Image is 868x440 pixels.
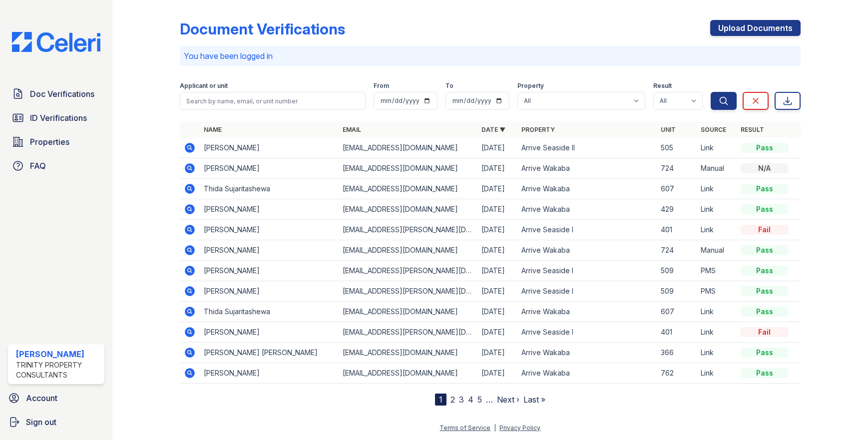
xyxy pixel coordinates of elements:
td: [EMAIL_ADDRESS][DOMAIN_NAME] [339,343,477,363]
td: Link [697,302,737,322]
td: [PERSON_NAME] [200,322,339,343]
td: Link [697,199,737,220]
td: [EMAIL_ADDRESS][DOMAIN_NAME] [339,158,477,179]
td: [DATE] [477,322,517,343]
td: Arrive Wakaba [517,302,656,322]
td: 607 [657,179,697,199]
td: 429 [657,199,697,220]
td: Link [697,322,737,343]
td: [EMAIL_ADDRESS][DOMAIN_NAME] [339,363,477,384]
td: [DATE] [477,343,517,363]
label: Result [653,82,672,90]
a: 5 [477,395,482,405]
td: [DATE] [477,281,517,302]
div: Pass [741,143,789,153]
td: [DATE] [477,240,517,261]
td: PMS [697,281,737,302]
td: 607 [657,302,697,322]
div: [PERSON_NAME] [16,348,100,360]
td: Arrive Seaside I [517,220,656,240]
a: Name [204,126,222,133]
td: Arrive Seaside II [517,138,656,158]
img: CE_Logo_Blue-a8612792a0a2168367f1c8372b55b34899dd931a85d93a1a3d3e32e68fde9ad4.png [4,32,108,52]
a: Account [4,388,108,408]
div: N/A [741,163,789,173]
td: [DATE] [477,261,517,281]
span: ID Verifications [30,112,87,124]
span: FAQ [30,160,46,172]
td: PMS [697,261,737,281]
a: Result [741,126,764,133]
td: [DATE] [477,158,517,179]
div: Pass [741,204,789,214]
input: Search by name, email, or unit number [180,92,365,110]
label: From [374,82,389,90]
td: [DATE] [477,138,517,158]
td: [PERSON_NAME] [200,220,339,240]
span: Doc Verifications [30,88,94,100]
div: Pass [741,348,789,358]
a: Source [701,126,726,133]
div: Fail [741,225,789,235]
label: Property [517,82,544,90]
div: | [494,424,496,432]
td: [PERSON_NAME] [PERSON_NAME] [200,343,339,363]
td: 401 [657,220,697,240]
td: Thida Sujaritashewa [200,179,339,199]
td: Arrive Wakaba [517,363,656,384]
td: [EMAIL_ADDRESS][DOMAIN_NAME] [339,199,477,220]
td: [DATE] [477,179,517,199]
td: Arrive Seaside I [517,261,656,281]
td: [EMAIL_ADDRESS][DOMAIN_NAME] [339,240,477,261]
span: … [486,394,493,406]
div: Trinity Property Consultants [16,360,100,380]
a: Email [343,126,361,133]
td: [DATE] [477,220,517,240]
a: FAQ [8,156,104,176]
a: Privacy Policy [499,424,540,432]
div: Pass [741,286,789,296]
span: Account [26,392,57,404]
td: Link [697,179,737,199]
a: Property [521,126,555,133]
td: 724 [657,158,697,179]
div: Pass [741,266,789,276]
td: Arrive Wakaba [517,179,656,199]
td: Manual [697,240,737,261]
label: Applicant or unit [180,82,228,90]
td: [DATE] [477,363,517,384]
td: Link [697,363,737,384]
a: Sign out [4,412,108,432]
a: Terms of Service [439,424,490,432]
div: 1 [435,394,446,406]
div: Fail [741,327,789,337]
td: [EMAIL_ADDRESS][DOMAIN_NAME] [339,179,477,199]
td: [PERSON_NAME] [200,138,339,158]
td: [PERSON_NAME] [200,158,339,179]
td: Arrive Wakaba [517,240,656,261]
p: You have been logged in [184,50,796,62]
td: Link [697,220,737,240]
td: Thida Sujaritashewa [200,302,339,322]
td: 724 [657,240,697,261]
td: 366 [657,343,697,363]
td: Arrive Wakaba [517,199,656,220]
span: Sign out [26,416,56,428]
td: [DATE] [477,302,517,322]
td: [PERSON_NAME] [200,199,339,220]
a: ID Verifications [8,108,104,128]
div: Pass [741,368,789,378]
td: [PERSON_NAME] [200,261,339,281]
td: 762 [657,363,697,384]
td: [EMAIL_ADDRESS][DOMAIN_NAME] [339,302,477,322]
div: Pass [741,184,789,194]
a: Date ▼ [481,126,505,133]
div: Document Verifications [180,20,345,38]
td: Link [697,343,737,363]
div: Pass [741,307,789,317]
a: 3 [459,395,464,405]
td: [DATE] [477,199,517,220]
td: [PERSON_NAME] [200,363,339,384]
td: Arrive Wakaba [517,158,656,179]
